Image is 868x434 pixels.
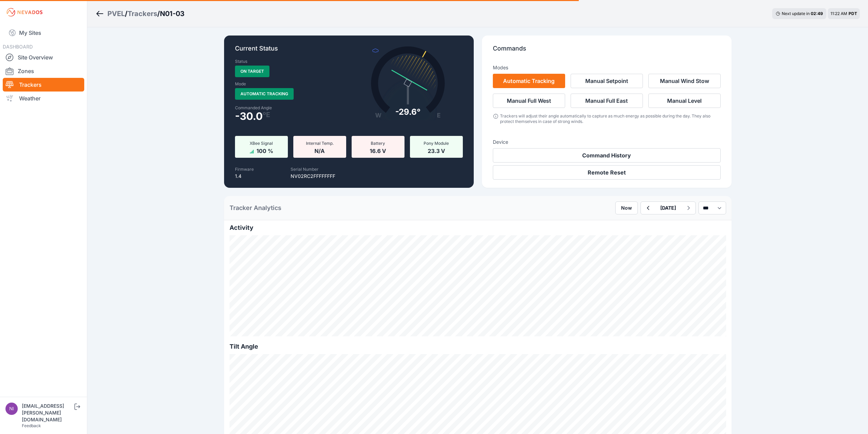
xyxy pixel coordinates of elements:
button: [DATE] [655,202,681,214]
a: PVEL [107,9,125,18]
span: / [125,9,128,18]
span: On Target [235,66,269,77]
img: nick.fritz@nevados.solar [5,403,18,415]
button: Manual Full East [571,94,643,108]
span: XBee Signal [250,141,273,146]
p: NV02RC2FFFFFFFF [291,173,335,180]
a: Feedback [22,423,41,428]
label: Serial Number [291,167,319,172]
p: 1.4 [235,173,254,180]
a: Zones [3,64,84,78]
button: Manual Wind Stow [648,74,721,88]
span: -30.0 [235,112,263,120]
span: 16.6 V [370,146,386,154]
h3: Modes [493,64,508,71]
h3: Device [493,139,721,145]
span: 23.3 V [428,146,445,154]
label: Mode [235,81,246,87]
span: / [157,9,160,18]
h2: Tracker Analytics [230,203,281,213]
span: Battery [371,141,385,146]
a: My Sites [3,25,84,41]
a: Trackers [3,78,84,92]
span: DASHBOARD [3,44,33,50]
span: Pony Module [424,141,449,146]
h3: N01-03 [160,9,185,18]
label: Commanded Angle [235,105,345,111]
div: [EMAIL_ADDRESS][PERSON_NAME][DOMAIN_NAME] [22,403,73,423]
button: Automatic Tracking [493,74,565,88]
nav: Breadcrumb [95,5,185,23]
span: PDT [849,11,857,16]
p: Current Status [235,44,463,59]
img: Nevados [5,7,44,18]
p: Commands [493,44,721,59]
span: 100 % [256,146,273,154]
h2: Tilt Angle [230,342,726,351]
a: Trackers [128,9,157,18]
h2: Activity [230,223,726,233]
div: -29.6° [395,107,421,117]
label: Status [235,59,247,64]
span: º E [263,112,270,117]
span: N/A [314,146,325,154]
div: Trackers will adjust their angle automatically to capture as much energy as possible during the d... [500,113,720,124]
button: Remote Reset [493,165,721,180]
span: Automatic Tracking [235,88,294,100]
button: Manual Setpoint [571,74,643,88]
span: 11:22 AM [830,11,847,16]
button: Now [615,201,638,214]
button: Manual Full West [493,94,565,108]
button: Command History [493,148,721,163]
a: Weather [3,92,84,105]
span: Next update in [782,11,810,16]
button: Manual Level [648,94,721,108]
div: 02 : 49 [811,11,823,16]
label: Firmware [235,167,254,172]
a: Site Overview [3,51,84,64]
span: Internal Temp. [306,141,334,146]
